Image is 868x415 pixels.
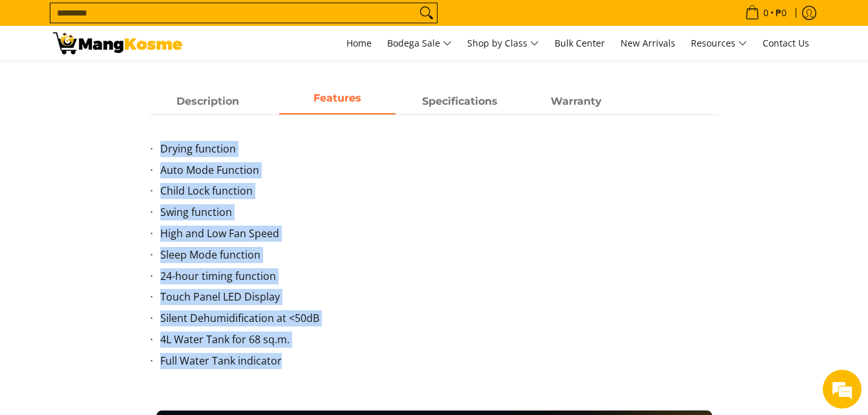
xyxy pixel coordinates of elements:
[741,6,790,20] span: •
[402,90,518,114] a: Description 2
[761,8,770,17] span: 0
[346,37,372,49] span: Home
[387,36,452,52] span: Bodega Sale
[774,8,789,17] span: ₱0
[195,26,816,61] nav: Main Menu
[160,268,719,290] li: 24-hour timing function
[548,26,611,61] a: Bulk Center
[160,141,719,162] li: Drying function
[416,3,437,23] button: Search
[6,277,246,323] textarea: Type your message and hit 'Enter'
[555,37,605,49] span: Bulk Center
[160,353,719,374] li: Full Water Tank indicator
[620,37,675,49] span: New Arrivals
[518,90,635,114] a: Description 3
[150,90,266,114] a: Description
[279,90,396,114] a: Description 1
[160,183,719,204] li: Child Lock function
[67,72,217,89] div: Chat with us now
[422,95,498,107] strong: Specifications
[684,26,754,61] a: Resources
[691,36,747,52] span: Resources
[53,32,182,54] img: Carrier 30-Liter Dehumidifier - White (Class B) l Mang Kosme
[160,204,719,226] li: Swing function
[467,36,539,52] span: Shop by Class
[160,310,719,332] li: Silent Dehumidification at <50dB
[340,26,378,61] a: Home
[212,6,243,37] div: Minimize live chat window
[313,92,361,104] strong: Features
[150,90,266,113] span: Description
[160,226,719,247] li: High and Low Fan Speed
[461,26,545,61] a: Shop by Class
[756,26,816,61] a: Contact Us
[381,26,458,61] a: Bodega Sale
[160,289,719,310] li: Touch Panel LED Display
[551,95,602,107] strong: Warranty
[150,114,719,385] div: Description 1
[160,247,719,268] li: Sleep Mode function
[160,332,719,353] li: 4L Water Tank for 68 sq.m.
[75,125,178,255] span: We're online!
[763,37,809,49] span: Contact Us
[160,162,719,184] li: Auto Mode Function
[614,26,682,61] a: New Arrivals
